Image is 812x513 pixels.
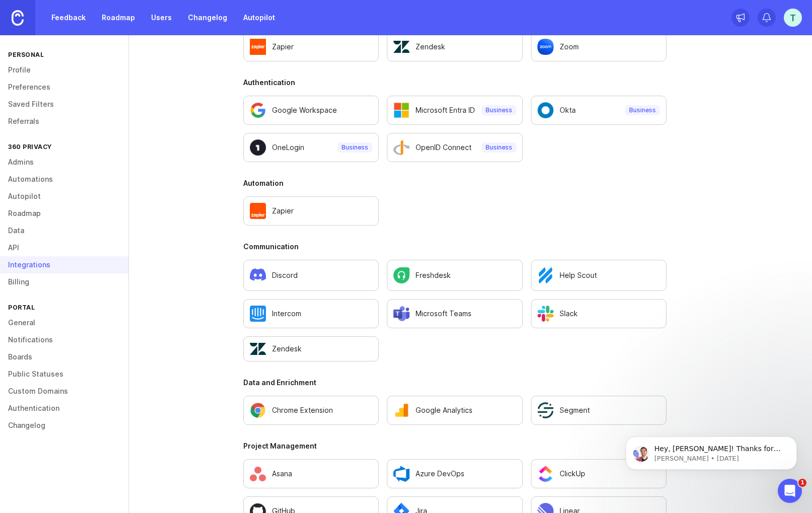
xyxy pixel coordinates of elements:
a: Configure Zoom settings. [531,32,666,61]
p: Asana [272,469,292,479]
h3: Project Management [243,441,666,451]
a: Configure OneLogin settings. [243,133,379,162]
a: Configure Asana settings. [243,459,379,488]
p: Okta [560,105,576,115]
p: Microsoft Teams [416,309,471,319]
a: Configure Zendesk settings. [387,32,522,61]
a: Configure Google Analytics settings. [387,396,522,425]
a: Users [145,9,178,27]
a: Roadmap [96,9,141,27]
a: Configure Slack settings. [531,299,666,328]
iframe: Intercom notifications message [611,415,812,486]
p: Freshdesk [416,270,451,280]
span: 1 [798,479,806,487]
p: Discord [272,270,298,280]
p: Chrome Extension [272,405,333,415]
a: Configure ClickUp settings. [531,459,666,488]
p: Azure DevOps [416,469,464,479]
a: Configure Discord settings. [243,260,379,291]
a: Configure Intercom settings. [243,299,379,328]
p: Slack [560,309,578,319]
button: T [784,9,802,27]
a: Configure Chrome Extension in a new tab. [243,396,379,425]
a: Configure Zapier settings. [243,196,379,226]
a: Configure Microsoft Entra ID settings. [387,96,522,125]
a: Autopilot [237,9,281,27]
p: OneLogin [272,142,304,153]
a: Feedback [45,9,92,27]
p: Business [342,143,368,152]
img: Canny Home [12,10,24,26]
a: Configure Zendesk settings. [243,336,379,361]
a: Changelog [182,9,233,27]
h3: Automation [243,178,666,188]
a: Configure Azure DevOps settings. [387,459,522,488]
p: Business [629,106,656,114]
h3: Authentication [243,78,666,88]
p: Business [486,106,512,114]
a: Configure Segment settings. [531,396,666,425]
p: ClickUp [560,469,585,479]
p: Help Scout [560,270,597,280]
p: Segment [560,405,590,415]
h3: Data and Enrichment [243,378,666,388]
a: Configure Okta settings. [531,96,666,125]
p: Business [486,143,512,152]
a: Configure Freshdesk settings. [387,260,522,291]
p: Intercom [272,309,301,319]
a: Configure Microsoft Teams settings. [387,299,522,328]
p: Zendesk [272,344,302,354]
p: Zoom [560,42,579,52]
p: Microsoft Entra ID [416,105,475,115]
a: Configure Google Workspace settings. [243,96,379,125]
a: Configure Zapier in a new tab. [243,32,379,61]
iframe: Intercom live chat [778,479,802,503]
a: Configure Help Scout settings. [531,260,666,291]
p: Zendesk [416,42,445,52]
p: OpenID Connect [416,142,471,153]
a: Configure OpenID Connect settings. [387,133,522,162]
p: Zapier [272,42,294,52]
h3: Communication [243,242,666,252]
p: Google Workspace [272,105,337,115]
p: Zapier [272,206,294,216]
p: Google Analytics [416,405,472,415]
